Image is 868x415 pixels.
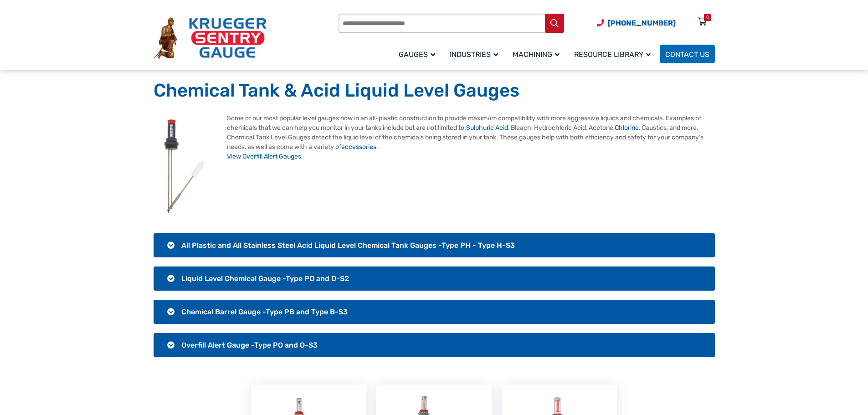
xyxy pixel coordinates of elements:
a: Chlorine [615,124,639,132]
div: 0 [706,14,709,21]
a: Contact Us [660,45,715,63]
span: Chemical Barrel Gauge -Type PB and Type B-S3 [181,307,348,316]
a: Phone Number (920) 434-8860 [597,17,676,29]
img: Hot Rolled Steel Grades [154,113,216,219]
a: Gauges [393,43,444,65]
span: Liquid Level Chemical Gauge -Type PD and D-S2 [181,274,349,283]
img: Krueger Sentry Gauge [154,17,267,59]
a: accessories [341,143,376,151]
a: Machining [507,43,569,65]
p: Some of our most popular level gauges now in an all-plastic construction to provide maximum compa... [154,113,715,161]
a: Sulphuric Acid [466,124,508,132]
span: Gauges [399,50,435,59]
a: View Overfill Alert Gauges [227,153,301,160]
span: Machining [513,50,560,59]
a: Industries [444,43,507,65]
span: Resource Library [574,50,651,59]
a: Resource Library [569,43,660,65]
span: All Plastic and All Stainless Steel Acid Liquid Level Chemical Tank Gauges -Type PH - Type H-S3 [181,241,515,250]
span: Overfill Alert Gauge -Type PO and O-S3 [181,341,318,349]
span: Contact Us [665,50,709,59]
span: Industries [450,50,498,59]
span: [PHONE_NUMBER] [608,19,676,27]
h1: Chemical Tank & Acid Liquid Level Gauges [154,79,715,102]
